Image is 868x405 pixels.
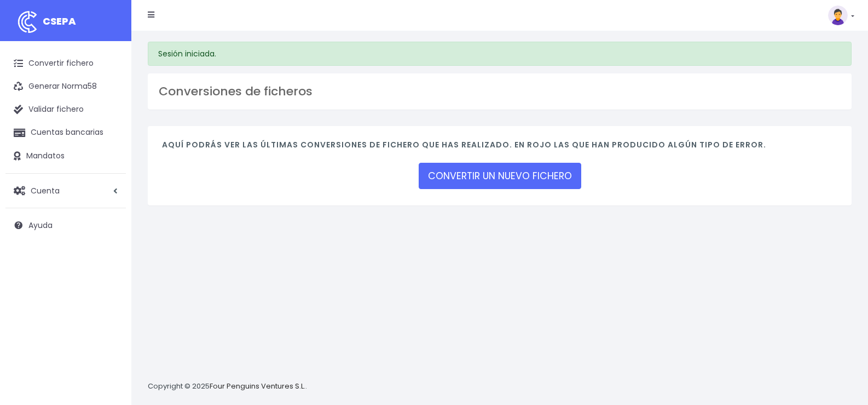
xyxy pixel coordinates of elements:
[5,98,126,121] a: Validar fichero
[14,8,41,36] img: logo
[828,5,848,25] img: profile
[5,214,126,237] a: Ayuda
[162,140,837,155] h4: Aquí podrás ver las últimas conversiones de fichero que has realizado. En rojo las que han produc...
[148,381,307,392] p: Copyright © 2025 .
[5,52,126,75] a: Convertir fichero
[159,84,841,99] h3: Conversiones de ficheros
[5,179,126,202] a: Cuenta
[5,75,126,98] a: Generar Norma58
[31,185,60,196] span: Cuenta
[5,121,126,144] a: Cuentas bancarias
[419,163,581,189] a: CONVERTIR UN NUEVO FICHERO
[43,14,76,28] span: CSEPA
[210,381,305,391] a: Four Penguins Ventures S.L.
[5,145,126,168] a: Mandatos
[28,220,53,231] span: Ayuda
[148,42,852,66] div: Sesión iniciada.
